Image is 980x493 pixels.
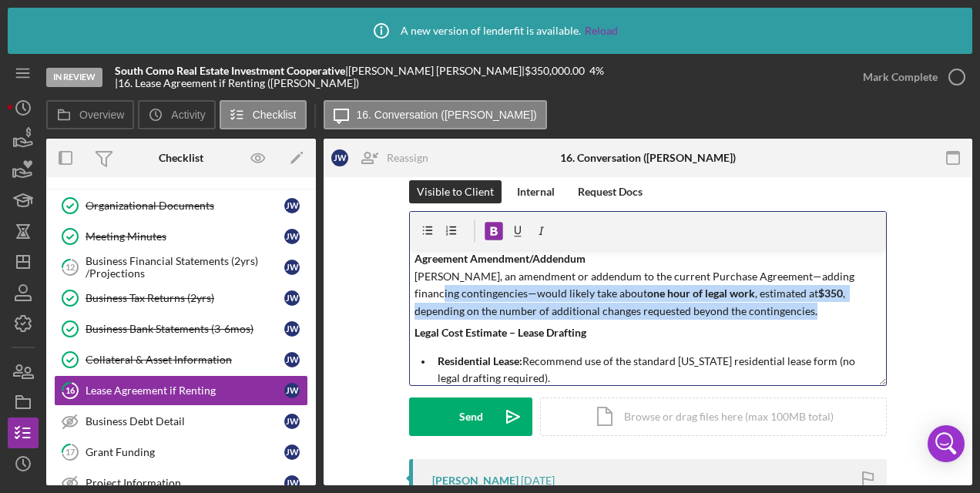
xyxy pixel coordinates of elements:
div: J W [331,149,348,166]
strong: one hour of legal work [647,287,755,300]
label: 16. Conversation ([PERSON_NAME]) [357,109,537,121]
button: Send [409,397,532,436]
button: 16. Conversation ([PERSON_NAME]) [324,100,547,129]
p: We will need drafts of the residential and commercial leases you would use for a potential proper... [414,216,882,320]
div: J W [284,229,300,244]
button: Visible to Client [409,180,502,203]
div: Mark Complete [863,62,938,92]
label: Checklist [253,109,297,121]
a: Meeting MinutesJW [54,221,308,252]
button: Activity [138,100,215,129]
div: J W [284,383,300,398]
a: Reload [585,25,618,37]
label: Overview [79,109,124,121]
a: Business Bank Statements (3-6mos)JW [54,314,308,344]
div: J W [284,414,300,429]
time: 2025-07-22 13:56 [521,475,555,487]
div: J W [284,290,300,306]
a: Business Tax Returns (2yrs)JW [54,283,308,314]
div: Request Docs [578,180,643,203]
div: Business Tax Returns (2yrs) [86,292,284,304]
div: Send [459,397,483,436]
div: $350,000.00 [525,65,589,77]
div: Meeting Minutes [86,230,284,243]
a: Collateral & Asset InformationJW [54,344,308,375]
div: Business Bank Statements (3-6mos) [86,323,284,335]
div: Checklist [159,152,203,164]
div: 16. Conversation ([PERSON_NAME]) [560,152,736,164]
div: [PERSON_NAME] [PERSON_NAME] | [348,65,525,77]
div: Organizational Documents [86,200,284,212]
div: A new version of lenderfit is available. [362,12,618,50]
label: Activity [171,109,205,121]
div: J W [284,260,300,275]
div: In Review [46,68,102,87]
button: Internal [509,180,562,203]
div: Collateral & Asset Information [86,354,284,366]
a: Organizational DocumentsJW [54,190,308,221]
a: 12Business Financial Statements (2yrs) /ProjectionsJW [54,252,308,283]
button: Request Docs [570,180,650,203]
div: Internal [517,180,555,203]
a: Business Debt DetailJW [54,406,308,437]
div: Project Information [86,477,284,489]
div: Reassign [387,143,428,173]
div: 4 % [589,65,604,77]
div: Business Debt Detail [86,415,284,428]
div: Visible to Client [417,180,494,203]
button: Checklist [220,100,307,129]
div: J W [284,444,300,460]
div: J W [284,352,300,367]
div: Open Intercom Messenger [928,425,965,462]
button: JWReassign [324,143,444,173]
div: | [115,65,348,77]
b: South Como Real Estate Investment Cooperative [115,64,345,77]
div: | 16. Lease Agreement if Renting ([PERSON_NAME]) [115,77,359,89]
p: Recommend use of the standard [US_STATE] residential lease form (no legal drafting required). [438,353,882,387]
button: Overview [46,100,134,129]
div: Grant Funding [86,446,284,458]
tspan: 17 [65,447,76,457]
tspan: 16 [65,385,76,395]
div: J W [284,321,300,337]
strong: Legal Cost Estimate – Lease Drafting [414,326,586,339]
strong: Residential Lease: [438,354,522,367]
button: Mark Complete [847,62,972,92]
div: J W [284,198,300,213]
strong: $350 [818,287,843,300]
tspan: 12 [65,262,75,272]
div: [PERSON_NAME] [432,475,519,487]
div: Lease Agreement if Renting [86,384,284,397]
div: Business Financial Statements (2yrs) /Projections [86,255,284,280]
a: 16Lease Agreement if RentingJW [54,375,308,406]
a: 17Grant FundingJW [54,437,308,468]
div: J W [284,475,300,491]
